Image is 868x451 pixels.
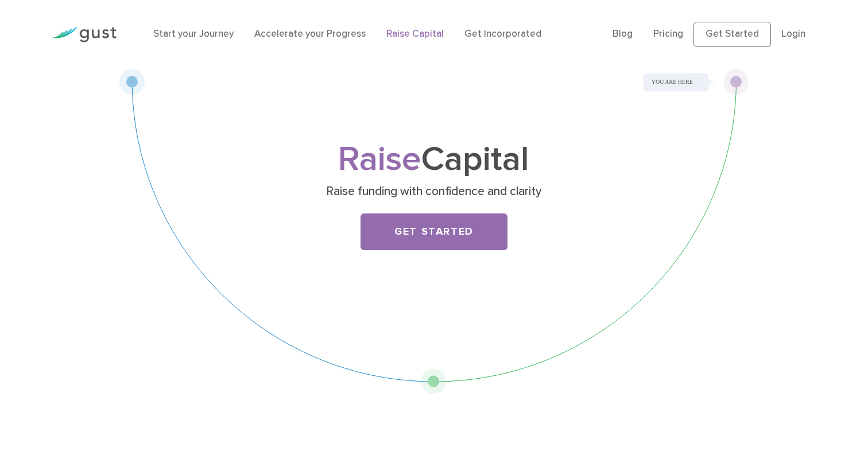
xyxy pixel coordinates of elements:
[464,28,541,40] a: Get Incorporated
[254,28,366,40] a: Accelerate your Progress
[153,28,234,40] a: Start your Journey
[52,27,117,42] img: Gust Logo
[361,213,507,250] a: Get Started
[653,28,683,40] a: Pricing
[781,28,805,40] a: Login
[211,184,656,200] p: Raise funding with confidence and clarity
[693,22,771,47] a: Get Started
[386,28,444,40] a: Raise Capital
[613,28,633,40] a: Blog
[207,144,661,176] h1: Capital
[338,139,421,180] span: Raise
